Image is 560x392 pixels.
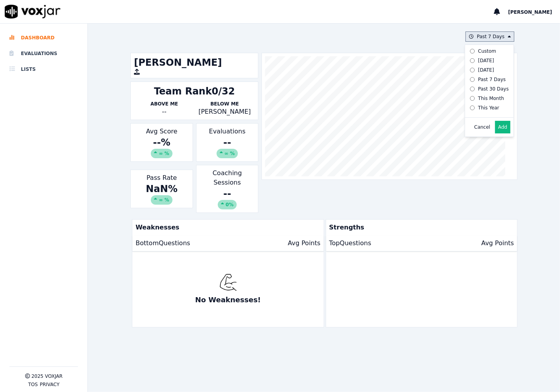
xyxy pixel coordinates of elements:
[151,149,172,158] div: ∞ %
[508,7,560,17] button: [PERSON_NAME]
[134,107,194,116] div: --
[195,107,255,116] p: [PERSON_NAME]
[478,48,496,54] div: Custom
[217,149,238,158] div: ∞ %
[154,85,235,98] div: Team Rank 0/32
[465,31,514,42] button: Past 7 Days Custom [DATE] [DATE] Past 7 Days Past 30 Days This Month This Year Cancel Add
[218,200,237,209] div: 0%
[470,49,475,54] input: Custom
[470,77,475,82] input: Past 7 Days
[135,239,190,248] p: Bottom Questions
[134,136,189,158] div: -- %
[200,136,255,158] div: --
[470,105,475,111] input: This Year
[196,123,258,162] div: Evaluations
[474,124,490,130] button: Cancel
[219,274,237,291] img: muscle
[470,58,475,63] input: [DATE]
[481,239,514,248] p: Avg Points
[132,220,320,235] p: Weaknesses
[134,183,189,205] div: NaN %
[134,101,194,107] p: Above Me
[151,195,172,205] div: ∞ %
[196,165,258,213] div: Coaching Sessions
[329,239,371,248] p: Top Questions
[40,381,59,388] button: Privacy
[130,123,193,162] div: Avg Score
[495,121,510,133] button: Add
[195,294,261,305] p: No Weaknesses!
[470,96,475,101] input: This Month
[478,86,509,92] div: Past 30 Days
[28,381,37,388] button: TOS
[478,95,504,102] div: This Month
[195,101,255,107] p: Below Me
[9,61,78,77] a: Lists
[130,170,193,208] div: Pass Rate
[478,67,494,73] div: [DATE]
[478,76,506,83] div: Past 7 Days
[326,220,514,235] p: Strengths
[32,373,63,379] p: 2025 Voxjar
[9,30,78,46] a: Dashboard
[9,46,78,61] a: Evaluations
[134,56,255,69] h1: [PERSON_NAME]
[200,187,255,209] div: --
[470,68,475,73] input: [DATE]
[470,87,475,92] input: Past 30 Days
[508,9,552,15] span: [PERSON_NAME]
[478,105,499,111] div: This Year
[478,57,494,64] div: [DATE]
[5,5,61,18] img: voxjar logo
[288,239,321,248] p: Avg Points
